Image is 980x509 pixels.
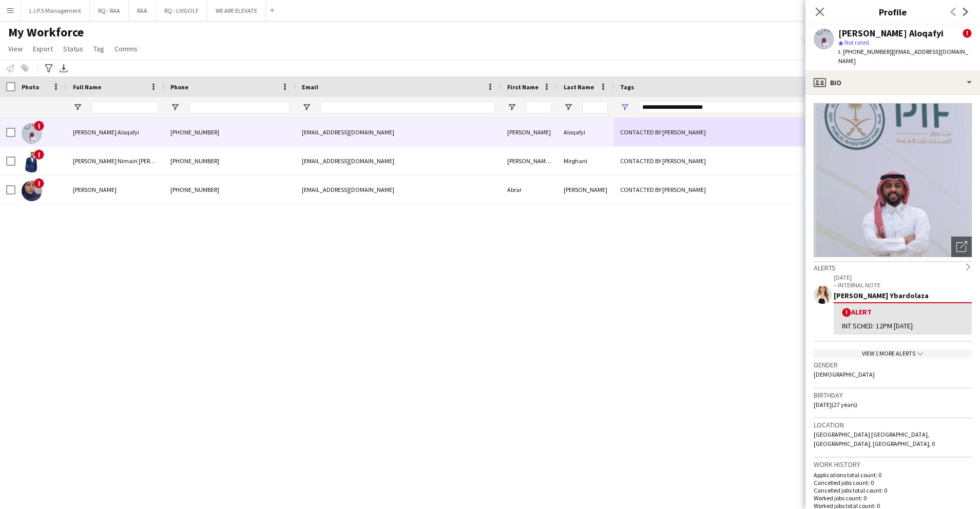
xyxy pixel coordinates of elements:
[834,281,972,289] p: – INTERNAL NOTE
[302,83,318,91] span: Email
[844,38,869,46] span: Not rated
[963,29,972,38] span: !
[320,101,495,113] input: Email Filter Input
[814,401,857,408] span: [DATE] (27 years)
[842,308,851,317] span: !
[90,1,129,21] button: RQ - RAA
[614,175,843,204] div: CONTACTED BY [PERSON_NAME]
[164,118,296,146] div: [PHONE_NUMBER]
[296,175,501,204] div: [EMAIL_ADDRESS][DOMAIN_NAME]
[814,103,972,257] img: Crew avatar or photo
[951,237,972,257] div: Open photos pop-in
[558,118,614,146] div: Aloqafyi
[89,42,108,55] a: Tag
[114,44,138,53] span: Comms
[73,157,182,165] span: [PERSON_NAME] Nimairi [PERSON_NAME]
[614,118,843,146] div: CONTACTED BY [PERSON_NAME]
[22,83,39,91] span: Photo
[620,83,634,91] span: Tags
[805,5,980,18] h3: Profile
[620,103,629,112] button: Open Filter Menu
[805,70,980,95] div: Bio
[564,83,594,91] span: Last Name
[838,48,892,55] span: t. [PHONE_NUMBER]
[34,149,44,160] span: !
[814,479,972,486] p: Cancelled jobs count: 0
[814,420,972,429] h3: Location
[22,123,42,144] img: Bader Aloqafyi
[59,42,87,55] a: Status
[558,175,614,204] div: [PERSON_NAME]
[207,1,266,21] button: WE ARE ELEVATE
[838,48,968,65] span: | [EMAIL_ADDRESS][DOMAIN_NAME]
[814,349,972,358] div: View 1 more alerts
[21,1,90,21] button: L.I.P.S Management
[164,175,296,204] div: [PHONE_NUMBER]
[302,103,311,112] button: Open Filter Menu
[582,101,608,113] input: Last Name Filter Input
[526,101,551,113] input: First Name Filter Input
[558,147,614,175] div: Mirghani
[8,25,84,40] span: My Workforce
[564,103,573,112] button: Open Filter Menu
[814,486,972,494] p: Cancelled jobs total count: 0
[170,103,180,112] button: Open Filter Menu
[507,103,516,112] button: Open Filter Menu
[814,460,972,469] h3: Work history
[814,370,875,378] span: [DEMOGRAPHIC_DATA]
[834,291,972,300] div: [PERSON_NAME] Ybardolaza
[63,44,83,53] span: Status
[834,273,972,281] p: [DATE]
[156,1,207,21] button: RQ - LIVGOLF
[814,430,935,447] span: [GEOGRAPHIC_DATA] [GEOGRAPHIC_DATA], [GEOGRAPHIC_DATA], [GEOGRAPHIC_DATA], 0
[129,1,156,21] button: RAA
[501,147,558,175] div: [PERSON_NAME] Nimairi [PERSON_NAME]
[501,175,558,204] div: Abrar
[614,147,843,175] div: CONTACTED BY [PERSON_NAME]
[73,83,101,91] span: Full Name
[110,42,142,55] a: Comms
[8,44,23,53] span: View
[73,186,117,193] span: [PERSON_NAME]
[814,494,972,502] p: Worked jobs count: 0
[814,471,972,479] p: Applications total count: 0
[57,62,70,74] app-action-btn: Export XLSX
[170,83,188,91] span: Phone
[164,147,296,175] div: [PHONE_NUMBER]
[73,128,139,136] span: [PERSON_NAME] Aloqafyi
[22,181,42,201] img: Abrar Ahmed
[296,118,501,146] div: [EMAIL_ADDRESS][DOMAIN_NAME]
[842,307,964,317] div: Alert
[4,42,27,55] a: View
[814,261,972,272] div: Alerts
[842,321,964,330] div: INT SCHED: 12PM [DATE]
[814,390,972,400] h3: Birthday
[73,103,82,112] button: Open Filter Menu
[296,147,501,175] div: [EMAIL_ADDRESS][DOMAIN_NAME]
[34,121,44,131] span: !
[22,152,42,172] img: Salih Nimairi Salih Mirghani
[33,44,53,53] span: Export
[93,44,104,53] span: Tag
[501,118,558,146] div: [PERSON_NAME]
[43,62,55,74] app-action-btn: Advanced filters
[838,29,944,38] div: [PERSON_NAME] Aloqafyi
[29,42,57,55] a: Export
[189,101,290,113] input: Phone Filter Input
[814,360,972,369] h3: Gender
[91,101,158,113] input: Full Name Filter Input
[34,178,44,188] span: !
[507,83,539,91] span: First Name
